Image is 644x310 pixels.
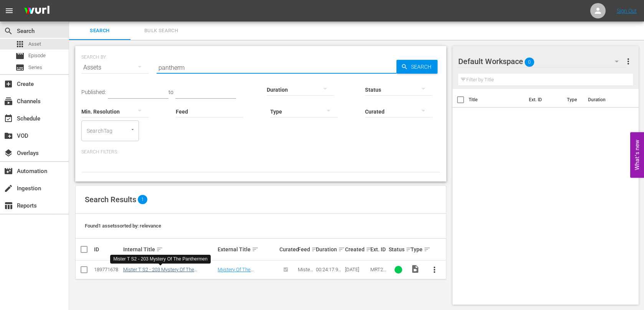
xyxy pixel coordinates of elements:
span: Series [15,63,25,72]
div: Type [411,245,423,254]
div: Internal Title [123,245,216,254]
img: ans4CAIJ8jUAAAAAAAAAAAAAAAAAAAAAAAAgQb4GAAAAAAAAAAAAAAAAAAAAAAAAJMjXAAAAAAAAAAAAAAAAAAAAAAAAgAT5G... [18,2,55,20]
button: more_vert [624,52,633,71]
div: Mister T S2 - 203 Mystery Of The Panthermen [113,256,207,262]
span: MRT203F [370,267,386,278]
th: Ext. ID [524,89,562,110]
span: Search [4,26,13,36]
div: Created [345,245,368,254]
div: Ext. ID [370,246,386,252]
a: Sign Out [617,8,637,14]
span: Search [408,60,438,74]
th: Type [562,89,583,110]
span: Asset [15,40,25,49]
span: Bulk Search [135,26,187,35]
span: VOD [4,131,13,140]
div: External Title [218,245,277,254]
div: Default Workspace [458,51,626,72]
span: more_vert [624,57,633,66]
span: Ingestion [4,184,13,193]
span: sort [311,246,318,253]
div: ID [94,246,121,252]
span: Schedule [4,114,13,123]
span: Automation [4,167,13,176]
span: to [168,89,173,95]
div: Status [389,245,408,254]
span: Mister T S2 [298,267,313,278]
span: sort [252,246,259,253]
span: Episode [28,52,46,59]
a: Mister T S2 - 203 Mystery Of The Panthermen [123,267,197,278]
span: 0 [525,54,534,70]
span: Search [74,26,126,35]
span: Series [28,64,42,71]
div: Feed [298,245,314,254]
span: Video [411,264,420,274]
span: 1 [138,195,147,204]
th: Title [469,89,525,110]
div: 189771678 [94,267,121,272]
span: sort [406,246,413,253]
div: 00:24:17.990 [316,267,343,272]
button: Open [129,126,136,133]
span: Overlays [4,148,13,158]
p: Search Filters: [81,149,440,155]
span: Create [4,79,13,89]
span: sort [366,246,373,253]
span: Episode [15,51,25,61]
div: [DATE] [345,267,368,272]
th: Duration [583,89,629,110]
div: Curated [279,246,295,252]
span: Channels [4,97,13,106]
button: Open Feedback Widget [630,132,644,178]
span: more_vert [430,265,439,274]
span: sort [338,246,345,253]
span: sort [156,246,163,253]
button: Search [396,60,438,74]
span: Published: [81,89,106,95]
span: menu [5,6,14,15]
a: Mystery Of The Panthermen [218,267,254,278]
span: Reports [4,201,13,210]
button: more_vert [425,261,444,279]
span: Found 1 assets sorted by: relevance [85,223,161,229]
span: Search Results [85,195,136,204]
div: Assets [81,57,149,78]
span: Asset [28,40,41,48]
div: Duration [316,245,343,254]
